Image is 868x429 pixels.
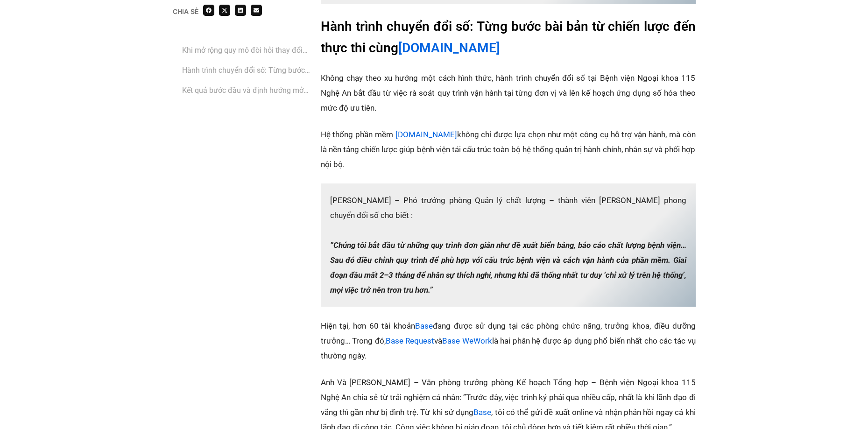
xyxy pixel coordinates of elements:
p: Hệ thống phần mềm ‏‏ không chỉ được lựa chọn như một công cụ hỗ trợ vận hành, mà còn là nền tảng ... [321,127,696,172]
a: Base Request [386,336,435,345]
p: ‏Không chạy theo xu hướng một cách hình thức, hành trình chuyển đổi số tại Bệnh viện Ngoại khoa 1... [321,70,696,115]
a: ‏Kết quả bước đầu và định hướng mở rộng chuyển đổi số [182,84,311,96]
a: Base [473,408,491,417]
div: Share on facebook [203,5,214,16]
a: ‏Hành trình chuyển đổi số: Từng bước bài bản từ chiến lược đến thực thi cùng [DOMAIN_NAME] [182,64,311,76]
a: [DOMAIN_NAME]‏‏ [395,130,457,139]
a: Base WeWork [442,336,492,345]
div: Share on linkedin [235,5,246,16]
a: Base [415,321,433,331]
h2: ‏Hành trình chuyển đổi số: Từng bước bài bản từ chiến lược đến thực thi cùng [321,16,696,59]
a: Khi mở rộng quy mô đòi hỏi thay đổi cách vận hành [182,44,311,56]
em: “Chúng tôi bắt đầu từ những quy trình đơn giản như đề xuất biển bảng, báo cáo chất lượng bệnh việ... [330,240,686,295]
div: Share on x-twitter [219,5,230,16]
div: Share on email [251,5,262,16]
p: ‏[PERSON_NAME] – Phó trưởng phòng Quản lý chất lượng – thành viên [PERSON_NAME] phong chuyển đổi ... [321,183,696,307]
div: Chia sẻ [173,8,198,15]
p: ‏‏Hiện tại, hơn 60 tài khoản đang được sử dụng tại các phòng chức năng, trưởng khoa, điều dưỡng t... [321,318,696,363]
a: [DOMAIN_NAME] [398,40,500,56]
